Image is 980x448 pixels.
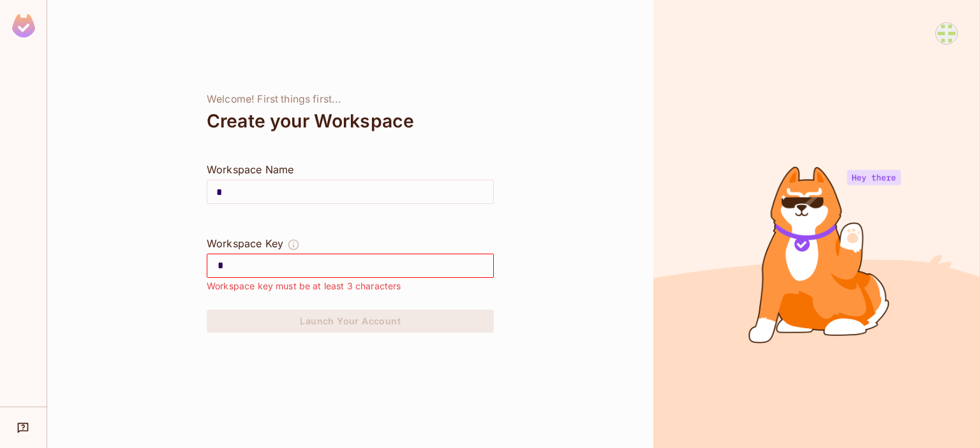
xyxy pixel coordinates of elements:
img: SReyMgAAAABJRU5ErkJggg== [12,14,35,38]
div: Create your Workspace [207,106,494,136]
div: Welcome! First things first... [207,93,494,106]
div: Workspace Name [207,162,494,177]
button: The Workspace Key is unique, and serves as the identifier of your workspace. [287,236,300,254]
div: Help & Updates [9,415,38,440]
img: kisnotthename@gmail.com [936,23,957,44]
div: Workspace key must be at least 3 characters [207,279,494,293]
div: Workspace Key [207,236,283,251]
button: Launch Your Account [207,310,494,333]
